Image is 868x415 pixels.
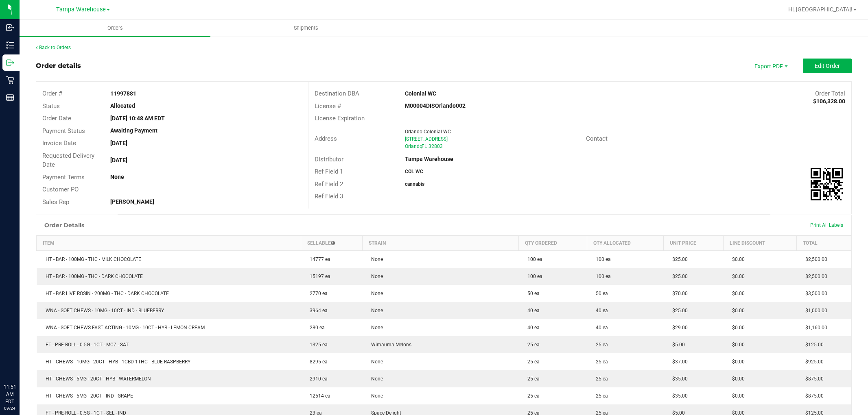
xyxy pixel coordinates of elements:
span: None [367,308,383,313]
span: Order Date [42,115,71,122]
th: Line Discount [723,236,796,251]
inline-svg: Inventory [6,41,14,49]
span: HT - BAR - 100MG - THC - DARK CHOCOLATE [42,274,143,279]
th: Qty Ordered [518,236,587,251]
inline-svg: Retail [6,76,14,84]
span: $35.00 [668,393,688,399]
span: 50 ea [592,291,608,296]
strong: [DATE] [110,140,127,146]
strong: Allocated [110,102,135,109]
span: None [367,393,383,399]
p: 09/24 [4,405,16,411]
strong: Awaiting Payment [110,127,157,134]
strong: M00004DISOrlando002 [405,102,466,109]
th: Qty Allocated [587,236,663,251]
span: [STREET_ADDRESS] [405,136,448,142]
span: FT - PRE-ROLL - 0.5G - 1CT - MCZ - SAT [42,342,129,348]
span: 2910 ea [306,376,328,382]
span: 100 ea [523,274,542,279]
div: Order details [36,61,81,71]
strong: $106,328.00 [813,98,845,104]
span: 100 ea [523,256,542,262]
span: 40 ea [592,308,608,313]
span: Destination DBA [315,90,359,97]
span: $0.00 [728,308,745,313]
span: $2,500.00 [801,256,827,262]
span: 40 ea [523,308,540,313]
span: $35.00 [668,376,688,382]
th: Sellable [301,236,362,251]
span: $29.00 [668,325,688,330]
span: $25.00 [668,256,688,262]
span: 25 ea [523,393,540,399]
span: $70.00 [668,291,688,296]
span: License # [315,102,341,110]
img: Scan me! [811,168,843,200]
strong: COL WC [405,169,423,174]
span: 25 ea [592,376,608,382]
span: $0.00 [728,342,745,348]
span: 8295 ea [306,359,328,365]
span: Address [315,135,337,142]
iframe: Resource center [8,350,33,374]
strong: 11997881 [110,90,136,97]
inline-svg: Outbound [6,59,14,67]
span: $0.00 [728,291,745,296]
strong: cannabis [405,181,424,187]
span: Print All Labels [810,222,843,228]
span: $0.00 [728,325,745,330]
span: Orlando [405,143,422,149]
strong: [PERSON_NAME] [110,198,154,205]
th: Unit Price [663,236,723,251]
span: $0.00 [728,376,745,382]
span: 2770 ea [306,291,328,296]
span: 25 ea [523,376,540,382]
span: FL [422,143,427,149]
span: None [367,325,383,330]
span: Shipments [283,24,329,32]
span: None [367,291,383,296]
span: 32803 [429,143,443,149]
p: 11:51 AM EDT [4,383,16,405]
span: Ref Field 3 [315,193,343,200]
span: $0.00 [728,256,745,262]
span: 40 ea [592,325,608,330]
span: 25 ea [523,359,540,365]
span: Status [42,102,60,110]
span: None [367,256,383,262]
span: $925.00 [801,359,824,365]
span: Orders [96,24,134,32]
span: 100 ea [592,256,611,262]
a: Orders [20,20,210,37]
span: Distributor [315,156,343,163]
h1: Order Details [44,222,84,228]
span: $2,500.00 [801,274,827,279]
span: $1,160.00 [801,325,827,330]
li: Export PDF [746,59,795,73]
span: 15197 ea [306,274,330,279]
span: 12514 ea [306,393,330,399]
span: Hi, [GEOGRAPHIC_DATA]! [788,6,853,13]
span: $25.00 [668,274,688,279]
span: None [367,359,383,365]
span: 1325 ea [306,342,328,348]
span: Invoice Date [42,139,76,147]
span: $1,000.00 [801,308,827,313]
span: 50 ea [523,291,540,296]
button: Edit Order [803,59,852,73]
span: $0.00 [728,393,745,399]
span: Wimauma Melons [367,342,411,348]
span: 280 ea [306,325,325,330]
span: Tampa Warehouse [56,6,106,13]
span: 40 ea [523,325,540,330]
span: 25 ea [523,342,540,348]
strong: [DATE] [110,157,127,163]
strong: Colonial WC [405,90,436,97]
span: 100 ea [592,274,611,279]
span: $0.00 [728,359,745,365]
span: Ref Field 1 [315,168,343,175]
a: Back to Orders [36,45,71,50]
th: Total [796,236,851,251]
